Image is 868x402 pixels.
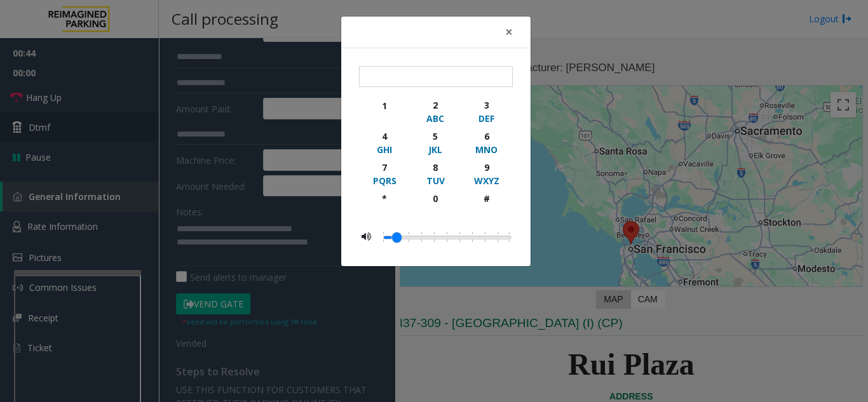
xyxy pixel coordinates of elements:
div: WXYZ [469,174,504,187]
li: 0 [383,229,390,245]
button: 8TUV [410,158,461,189]
li: 0.3 [453,229,466,245]
div: 4 [367,130,402,143]
span: × [505,23,513,41]
button: 5JKL [410,127,461,158]
div: 3 [469,98,504,112]
li: 0.25 [440,229,453,245]
button: 3DEF [461,96,512,127]
button: 2ABC [410,96,461,127]
div: 7 [367,161,402,174]
button: # [461,189,512,219]
li: 0.05 [390,229,402,245]
div: JKL [418,143,453,156]
button: 6MNO [461,127,512,158]
li: 0.45 [491,229,504,245]
li: 0.4 [478,229,491,245]
div: DEF [469,112,504,125]
div: 0 [418,192,453,205]
div: 9 [469,161,504,174]
button: 0 [410,189,461,219]
li: 0.1 [402,229,415,245]
li: 0.15 [415,229,428,245]
div: MNO [469,143,504,156]
li: 0.35 [466,229,478,245]
div: 6 [469,130,504,143]
div: 8 [418,161,453,174]
div: ABC [418,112,453,125]
button: Close [496,17,522,48]
div: 2 [418,98,453,112]
li: 0.5 [504,229,510,245]
button: 9WXYZ [461,158,512,189]
div: GHI [367,143,402,156]
div: 5 [418,130,453,143]
li: 0.2 [428,229,440,245]
button: 7PQRS [359,158,410,189]
div: 1 [367,99,402,112]
a: Drag [392,232,402,243]
button: 1 [359,96,410,127]
div: PQRS [367,174,402,187]
button: 4GHI [359,127,410,158]
div: # [469,192,504,205]
div: TUV [418,174,453,187]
